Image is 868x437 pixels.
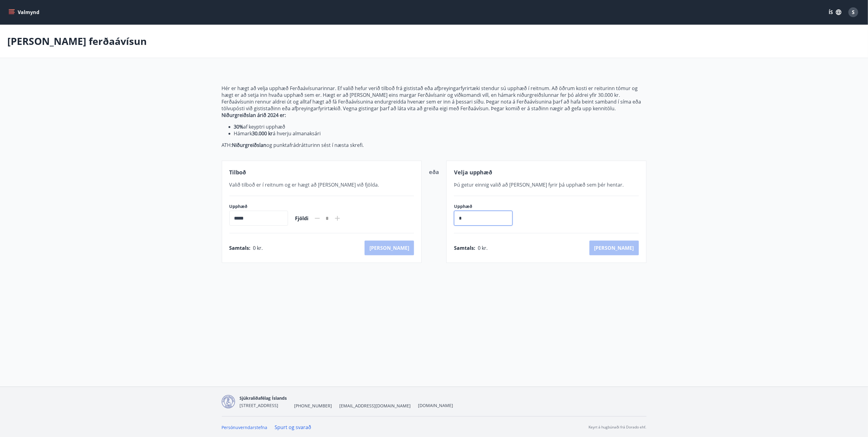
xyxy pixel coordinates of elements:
[222,142,646,148] p: ATH: og punktafrádrátturinn sést í næsta skrefi.
[222,395,235,408] img: d7T4au2pYIU9thVz4WmmUT9xvMNnFvdnscGDOPEg.png
[429,168,439,176] span: eða
[340,403,411,409] span: [EMAIL_ADDRESS][DOMAIN_NAME]
[852,9,855,16] span: S
[7,35,147,48] p: [PERSON_NAME] ferðaávísun
[234,123,646,130] li: af keyptri upphæð
[846,5,861,20] button: S
[454,169,492,176] span: Velja upphæð
[295,215,309,222] span: Fjöldi
[418,402,453,408] a: [DOMAIN_NAME]
[825,7,845,18] button: ÍS
[478,245,488,251] span: 0 kr.
[222,424,268,430] a: Persónuverndarstefna
[253,245,263,251] span: 0 kr.
[234,123,243,130] strong: 30%
[454,181,624,188] span: Þú getur einnig valið að [PERSON_NAME] fyrir þá upphæð sem þér hentar.
[454,203,519,209] label: Upphæð
[229,181,379,188] span: Valið tilboð er í reitnum og er hægt að [PERSON_NAME] við fjölda.
[234,130,646,137] li: Hámark á hverju almanaksári
[240,395,287,401] span: Sjúkraliðafélag Íslands
[232,142,267,148] strong: Niðurgreiðslan
[589,424,646,430] p: Keyrt á hugbúnaði frá Dorado ehf.
[275,424,312,431] a: Spurt og svarað
[222,112,286,118] strong: Niðurgreiðslan árið 2024 er:
[229,203,288,209] label: Upphæð
[222,85,646,112] p: Hér er hægt að velja upphæð Ferðaávísunarinnar. Ef valið hefur verið tilboð frá gististað eða afþ...
[454,245,475,251] span: Samtals :
[252,130,273,137] strong: 30.000 kr
[7,7,42,18] button: menu
[294,403,332,409] span: [PHONE_NUMBER]
[229,245,251,251] span: Samtals :
[240,402,279,408] span: [STREET_ADDRESS]
[229,169,246,176] span: Tilboð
